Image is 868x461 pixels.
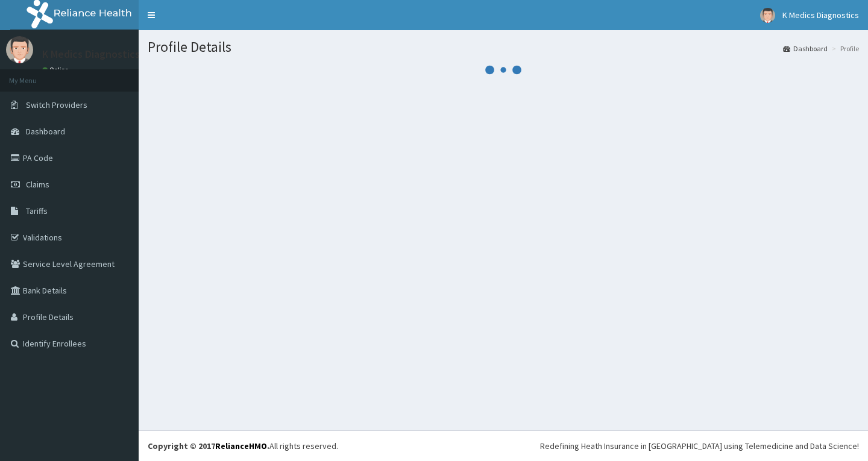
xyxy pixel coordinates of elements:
[783,43,828,54] a: Dashboard
[26,99,87,110] span: Switch Providers
[139,430,868,461] footer: All rights reserved.
[540,440,859,452] div: Redefining Heath Insurance in [GEOGRAPHIC_DATA] using Telemedicine and Data Science!
[26,205,48,216] span: Tariffs
[148,441,269,451] strong: Copyright © 2017 .
[782,10,859,20] span: K Medics Diagnostics
[42,49,140,60] p: K Medics Diagnostics
[42,66,71,74] a: Online
[829,43,859,54] li: Profile
[485,52,521,88] svg: audio-loading
[26,126,65,137] span: Dashboard
[26,179,49,190] span: Claims
[215,441,267,451] a: RelianceHMO
[148,39,859,55] h1: Profile Details
[6,36,33,63] img: User Image
[760,8,775,23] img: User Image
